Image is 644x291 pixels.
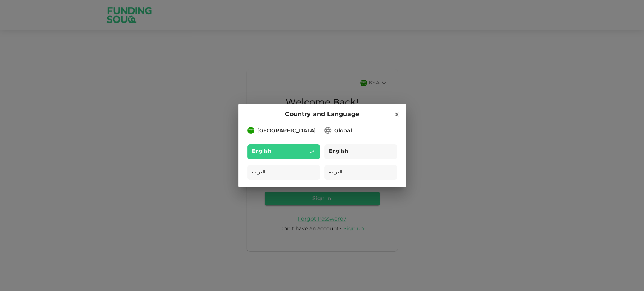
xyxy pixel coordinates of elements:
span: العربية [329,168,343,177]
div: [GEOGRAPHIC_DATA] [257,127,316,135]
span: العربية [252,168,266,177]
span: Country and Language [285,110,359,119]
div: Global [334,127,352,135]
img: flag-sa.b9a346574cdc8950dd34b50780441f57.svg [247,127,254,134]
span: English [252,147,272,156]
span: English [329,147,349,156]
